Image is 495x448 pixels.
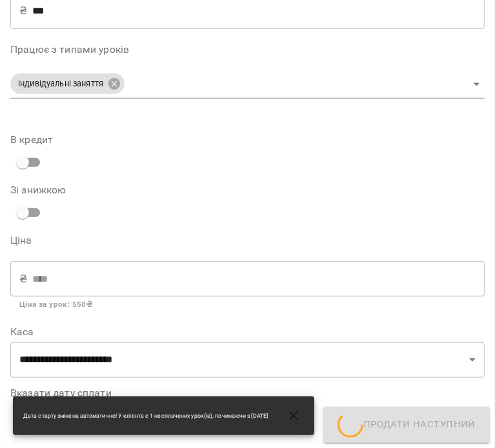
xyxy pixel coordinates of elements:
[10,185,485,195] label: Зі знижкою
[19,3,27,19] p: ₴
[10,44,485,55] label: Працює з типами уроків
[10,235,485,246] label: Ціна
[10,135,485,145] label: В кредит
[19,300,92,309] b: Ціна за урок : 550 ₴
[10,78,111,90] span: індивідуальні заняття
[19,271,27,287] p: ₴
[10,327,485,337] label: Каса
[10,388,485,398] label: Вказати дату сплати
[10,73,125,94] div: індивідуальні заняття
[23,412,268,420] span: Дата старту змінена автоматично! У клієнта є 1 несплачених урок(ів), починаючи з [DATE]
[10,70,485,99] div: індивідуальні заняття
